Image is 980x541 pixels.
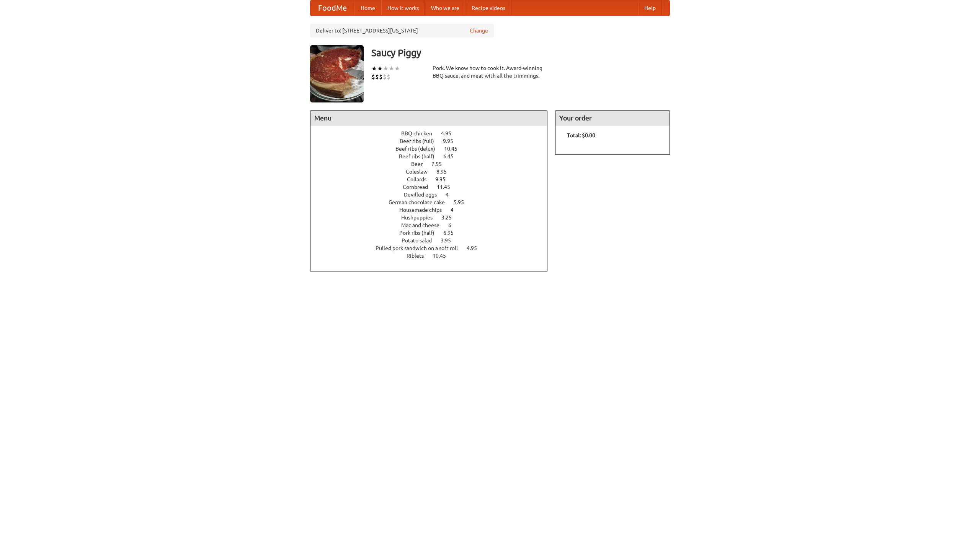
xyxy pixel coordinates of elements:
a: Beef ribs (half) 6.45 [399,153,468,159]
img: angular.jpg [310,45,364,102]
span: 10.45 [444,146,465,152]
a: Pulled pork sandwich on a soft roll 4.95 [376,245,491,251]
span: Beef ribs (half) [399,153,442,159]
span: 4 [451,207,461,213]
li: $ [383,73,387,81]
span: 10.45 [433,253,454,259]
span: Potato salad [402,237,439,244]
a: Potato salad 3.95 [402,237,465,244]
span: Mac and cheese [401,222,447,228]
a: Pork ribs (half) 6.95 [399,230,468,236]
h3: Saucy Piggy [371,45,670,60]
a: Home [354,0,381,16]
a: Who we are [425,0,465,16]
li: $ [379,73,383,81]
li: ★ [371,64,377,73]
span: Pork ribs (half) [399,230,442,236]
span: Beef ribs (delux) [395,146,443,152]
span: 9.95 [443,138,461,144]
a: Devilled eggs 4 [404,192,463,198]
a: Cornbread 11.45 [403,184,464,190]
b: Total: $0.00 [567,132,595,138]
span: Coleslaw [406,169,435,175]
a: Hushpuppies 3.25 [401,214,466,221]
li: ★ [383,64,389,73]
a: FoodMe [310,0,354,16]
h4: Your order [555,110,670,126]
a: Change [470,27,488,34]
a: German chocolate cake 5.95 [389,199,478,205]
span: Riblets [407,253,431,259]
div: Deliver to: [STREET_ADDRESS][US_STATE] [310,24,494,37]
span: Beer [411,161,430,167]
span: BBQ chicken [401,130,440,136]
span: German chocolate cake [389,199,452,205]
span: Collards [407,176,434,182]
a: Help [638,0,662,16]
a: Coleslaw 8.95 [406,169,461,175]
span: 4.95 [467,245,485,251]
span: 8.95 [436,169,454,175]
span: 11.45 [437,184,458,190]
a: Collards 9.95 [407,176,460,182]
span: 6.95 [443,230,461,236]
span: Hushpuppies [401,214,440,221]
span: 7.55 [431,161,449,167]
a: How it works [381,0,425,16]
span: 4.95 [441,130,459,136]
a: Housemade chips 4 [399,207,468,213]
a: Beer 7.55 [411,161,456,167]
span: 5.95 [454,199,472,205]
li: $ [375,73,379,81]
span: Beef ribs (full) [400,138,442,144]
li: $ [371,73,375,81]
span: Cornbread [403,184,436,190]
span: 3.95 [441,237,459,244]
li: ★ [394,64,400,73]
span: 6.45 [443,153,461,159]
li: $ [387,73,390,81]
a: BBQ chicken 4.95 [401,130,465,136]
h4: Menu [310,110,547,126]
span: Housemade chips [399,207,449,213]
li: ★ [389,64,394,73]
a: Recipe videos [465,0,511,16]
a: Mac and cheese 6 [401,222,465,228]
span: Pulled pork sandwich on a soft roll [376,245,465,251]
div: Pork. We know how to cook it. Award-winning BBQ sauce, and meat with all the trimmings. [433,64,547,80]
a: Beef ribs (full) 9.95 [400,138,467,144]
span: 4 [446,192,456,198]
a: Beef ribs (delux) 10.45 [395,146,472,152]
span: 9.95 [435,176,453,182]
li: ★ [377,64,383,73]
span: 3.25 [441,214,459,221]
span: Devilled eggs [404,192,444,198]
a: Riblets 10.45 [407,253,460,259]
span: 6 [448,222,459,228]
